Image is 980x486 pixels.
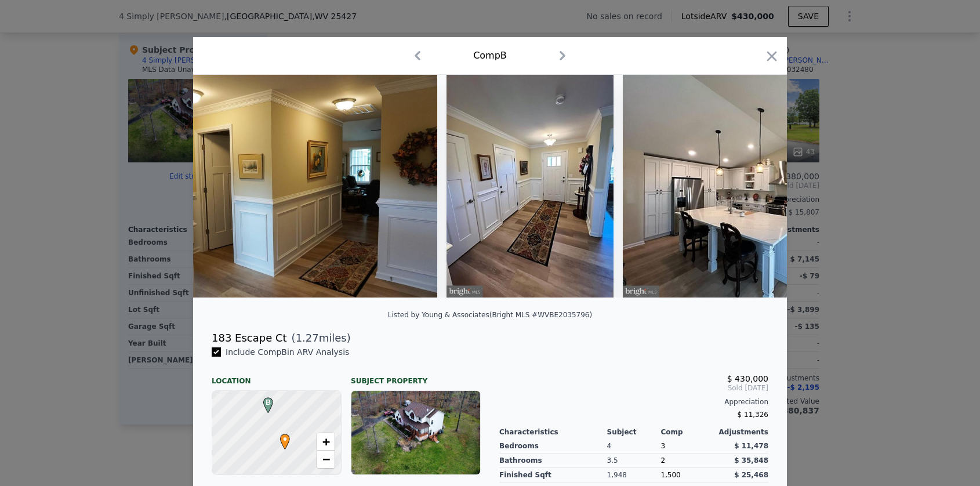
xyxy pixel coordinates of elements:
span: + [322,434,330,449]
div: • [277,434,284,441]
a: Zoom in [317,433,335,451]
div: Characteristics [499,427,607,437]
span: $ 430,000 [727,374,768,383]
div: Subject Property [351,367,481,386]
a: Zoom out [317,451,335,468]
div: 183 Escape Ct [212,330,287,346]
div: B [260,397,267,404]
div: 3.5 [607,454,661,468]
div: Bedrooms [499,439,607,454]
span: Include Comp B in ARV Analysis [221,347,354,357]
span: − [322,452,330,466]
div: Comp [660,427,714,437]
span: ( miles) [287,330,351,346]
div: Subject [607,427,661,437]
div: Comp B [473,49,507,63]
img: Property Img [104,75,438,298]
div: Appreciation [499,397,768,407]
span: 3 [660,442,665,450]
span: • [277,430,293,448]
span: $ 35,848 [734,456,768,465]
span: $ 25,468 [734,471,768,479]
img: Property Img [623,75,920,298]
div: 2 [660,454,714,468]
div: Location [212,367,342,386]
span: 1,500 [660,471,680,479]
div: 1,948 [607,468,661,483]
img: Property Img [447,75,614,298]
span: $ 11,326 [738,411,768,419]
span: Sold [DATE] [499,383,768,393]
span: B [260,397,276,408]
div: Adjustments [714,427,768,437]
span: $ 11,478 [734,442,768,450]
div: Finished Sqft [499,468,607,483]
div: Bathrooms [499,454,607,468]
div: Listed by Young & Associates (Bright MLS #WVBE2035796) [388,311,592,319]
div: 4 [607,439,661,454]
span: 1.27 [296,332,319,344]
